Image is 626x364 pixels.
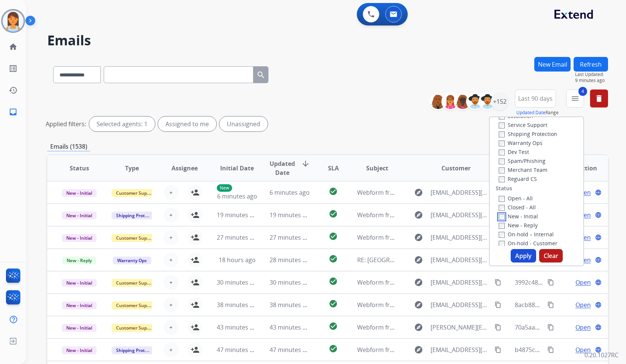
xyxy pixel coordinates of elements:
mat-icon: list_alt [9,64,18,73]
div: +152 [491,92,509,110]
label: Warranty Ops [499,139,543,146]
label: Merchant Team [499,166,547,173]
mat-icon: explore [414,188,423,197]
span: Shipping Protection [112,212,163,219]
mat-icon: language [595,279,602,286]
label: New - Reply [499,222,538,229]
p: New [217,184,232,192]
span: Open [575,300,591,309]
span: + [169,188,173,197]
span: Webform from [EMAIL_ADDRESS][DOMAIN_NAME] on [DATE] [357,188,527,197]
mat-icon: person_add [191,300,200,309]
input: Merchant Team [499,167,505,173]
mat-icon: check_circle [329,322,338,331]
span: Customer Support [112,324,160,332]
button: + [164,230,179,245]
mat-icon: arrow_downward [301,159,310,168]
label: Spam/Phishing [499,157,546,164]
label: Shipping Protection [499,130,557,137]
mat-icon: content_copy [495,346,501,353]
span: + [169,233,173,242]
label: Closed - All [499,204,536,211]
span: 18 hours ago [219,256,256,264]
span: New - Initial [62,189,97,197]
span: Customer [441,164,471,173]
span: + [169,345,173,354]
mat-icon: check_circle [329,299,338,308]
span: 19 minutes ago [270,211,313,219]
button: Last 90 days [515,90,556,107]
span: Customer Support [112,301,160,309]
mat-icon: content_copy [547,346,554,353]
mat-icon: check_circle [329,254,338,263]
mat-icon: person_add [191,233,200,242]
mat-icon: inbox [9,107,18,116]
span: Warranty Ops [113,257,151,264]
mat-icon: language [595,346,602,353]
input: New - Reply [499,223,505,229]
span: 47 minutes ago [270,346,313,354]
span: 4 [578,87,587,96]
span: Open [575,278,591,287]
span: Webform from [EMAIL_ADDRESS][DOMAIN_NAME] on [DATE] [357,346,527,354]
span: 30 minutes ago [270,278,313,286]
span: Customer Support [112,234,160,242]
mat-icon: home [9,42,18,51]
label: Status [496,185,512,192]
span: [EMAIL_ADDRESS][DOMAIN_NAME] [431,188,490,197]
mat-icon: language [595,189,602,196]
span: 47 minutes ago [217,346,260,354]
span: + [169,278,173,287]
mat-icon: check_circle [329,209,338,218]
span: New - Initial [62,346,97,354]
mat-icon: content_copy [495,279,501,286]
span: Webform from [EMAIL_ADDRESS][DOMAIN_NAME] on [DATE] [357,233,527,242]
mat-icon: explore [414,210,423,219]
button: 4 [566,90,584,107]
span: [EMAIL_ADDRESS][DOMAIN_NAME] [431,255,490,264]
span: Webform from [PERSON_NAME][EMAIL_ADDRESS][PERSON_NAME][DOMAIN_NAME] on [DATE] [357,323,620,331]
input: Closed - All [499,205,505,211]
span: Customer Support [112,189,160,197]
label: On-hold - Customer [499,240,557,247]
label: Dev Test [499,148,529,155]
span: b4875ca2-f192-405c-bc7f-f5e94ea9fa6d [515,346,624,354]
span: Assignee [171,164,198,173]
span: Subject [366,164,388,173]
button: + [164,185,179,200]
span: + [169,323,173,332]
button: + [164,320,179,335]
span: 6 minutes ago [270,188,310,197]
div: Unassigned [219,116,268,131]
span: New - Reply [62,257,96,264]
mat-icon: content_copy [547,324,554,331]
p: 0.20.1027RC [584,351,619,360]
button: Apply [511,249,536,263]
span: 6 minutes ago [217,192,257,200]
label: Escalation [499,112,533,119]
span: 28 minutes ago [270,256,313,264]
span: New - Initial [62,212,97,219]
mat-icon: explore [414,300,423,309]
button: + [164,207,179,222]
input: New - Initial [499,214,505,220]
span: Webform from [EMAIL_ADDRESS][DOMAIN_NAME] on [DATE] [357,278,527,286]
mat-icon: language [595,301,602,308]
span: Type [125,164,139,173]
button: Clear [539,249,563,263]
span: Last Updated: [575,72,608,78]
span: Customer Support [112,279,160,287]
span: New - Initial [62,301,97,309]
mat-icon: person_add [191,278,200,287]
span: 9 minutes ago [575,78,608,84]
label: Service Support [499,121,547,128]
span: New - Initial [62,279,97,287]
span: New - Initial [62,234,97,242]
span: New - Initial [62,324,97,332]
span: 43 minutes ago [270,323,313,331]
button: + [164,342,179,357]
mat-icon: explore [414,278,423,287]
span: Initial Date [220,164,254,173]
mat-icon: check_circle [329,187,338,196]
span: Webform from [EMAIL_ADDRESS][DOMAIN_NAME] on [DATE] [357,301,527,309]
